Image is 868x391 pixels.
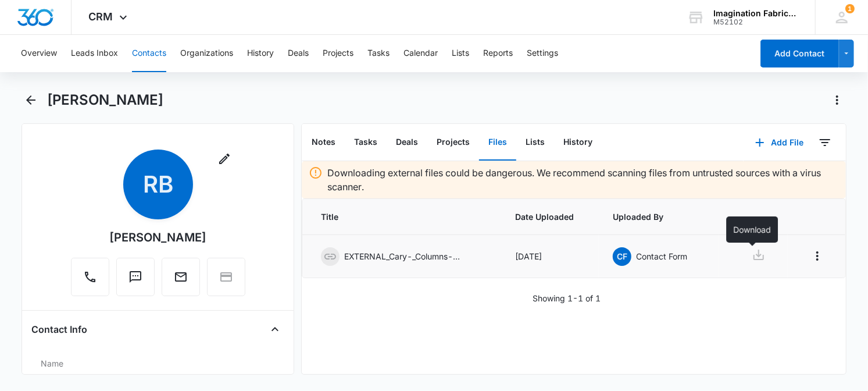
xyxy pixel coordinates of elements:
[162,258,200,296] button: Email
[744,129,816,157] button: Add File
[31,322,87,336] h4: Contact Info
[387,125,427,161] button: Deals
[403,35,438,72] button: Calendar
[71,258,109,296] button: Call
[808,247,827,265] button: Overflow Menu
[760,40,839,67] button: Add Contact
[816,133,834,152] button: Filters
[41,372,275,386] dd: [PERSON_NAME]
[132,35,166,72] button: Contacts
[483,35,513,72] button: Reports
[109,229,206,246] div: [PERSON_NAME]
[367,35,390,72] button: Tasks
[89,10,113,23] span: CRM
[123,150,193,219] span: RB
[321,211,487,223] span: Title
[613,211,705,223] span: Uploaded By
[828,91,846,109] button: Actions
[726,216,778,243] div: Download
[533,292,601,304] p: Showing 1-1 of 1
[845,4,855,13] span: 1
[845,4,855,13] div: notifications count
[713,18,798,26] div: account id
[613,247,631,266] span: CF
[479,125,516,161] button: Files
[636,250,687,262] p: Contact Form
[162,276,200,286] a: Email
[327,166,839,194] p: Downloading external files could be dangerous. We recommend scanning files from untrusted sources...
[515,211,585,223] span: Date Uploaded
[501,235,599,278] td: [DATE]
[713,9,798,18] div: account name
[41,357,275,369] label: Name
[22,91,40,109] button: Back
[247,35,274,72] button: History
[554,125,602,161] button: History
[71,35,118,72] button: Leads Inbox
[116,276,155,286] a: Text
[323,35,353,72] button: Projects
[527,35,558,72] button: Settings
[71,276,109,286] a: Call
[21,35,57,72] button: Overview
[344,250,460,262] p: EXTERNAL_Cary-_Columns-.pdf
[288,35,309,72] button: Deals
[452,35,469,72] button: Lists
[180,35,233,72] button: Organizations
[516,125,554,161] button: Lists
[116,258,155,296] button: Text
[31,353,284,391] div: Name[PERSON_NAME]
[266,320,284,339] button: Close
[47,91,163,109] h1: [PERSON_NAME]
[427,125,479,161] button: Projects
[302,125,345,161] button: Notes
[345,125,387,161] button: Tasks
